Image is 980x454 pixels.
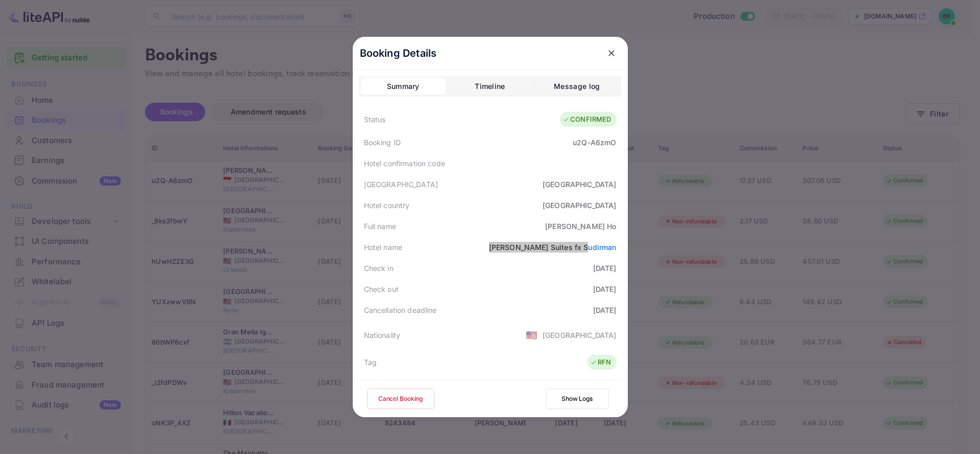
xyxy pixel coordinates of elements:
div: Hotel name [364,242,403,253]
div: Check in [364,263,394,274]
div: [PERSON_NAME] Ho [545,221,616,232]
div: Full name [364,221,396,232]
div: Summary [387,80,420,93]
div: u2Q-A6zmO [573,137,616,148]
div: [DATE] [593,263,617,274]
button: Message log [534,78,619,95]
div: [DATE] [593,305,617,315]
div: Hotel country [364,200,410,211]
div: RFN [590,357,611,368]
div: [GEOGRAPHIC_DATA] [543,200,617,211]
div: Check out [364,284,399,294]
div: [GEOGRAPHIC_DATA] [364,179,438,190]
button: Cancel Booking [367,389,434,409]
div: Cancellation deadline [364,305,437,315]
button: Timeline [448,78,532,95]
div: Tag [364,357,377,368]
p: Booking Details [360,46,437,61]
div: [GEOGRAPHIC_DATA] [543,330,617,340]
div: Status [364,114,386,125]
div: CONFIRMED [562,115,611,125]
button: close [602,44,621,62]
div: Booking ID [364,137,401,148]
span: United States [526,326,537,344]
div: [DATE] [593,284,617,294]
div: Hotel confirmation code [364,158,445,169]
div: Timeline [475,80,505,93]
div: [GEOGRAPHIC_DATA] [543,179,617,190]
button: Summary [361,78,446,95]
div: Nationality [364,330,401,340]
a: [PERSON_NAME] Suites fx Sudirman [489,243,617,252]
div: Message log [554,80,600,93]
button: Show Logs [546,389,609,409]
